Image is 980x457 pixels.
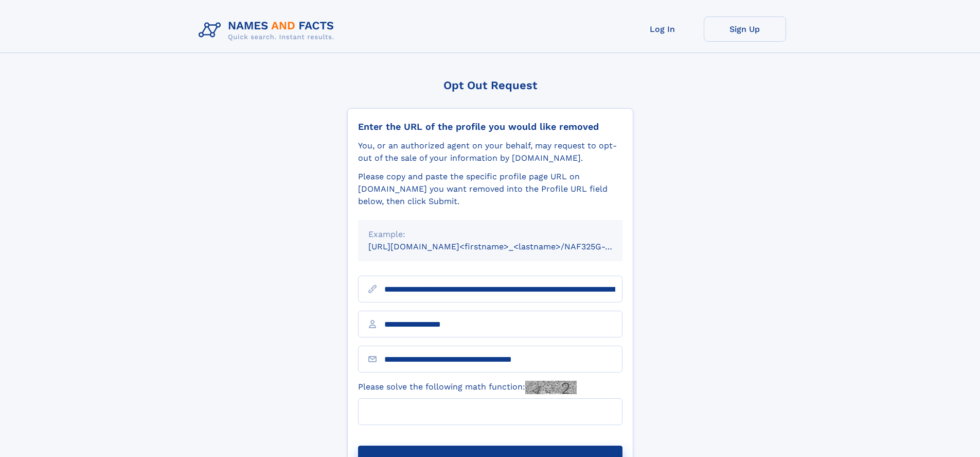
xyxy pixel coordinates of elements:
[358,381,577,394] label: Please solve the following math function:
[194,16,343,44] img: Logo Names and Facts
[347,79,633,92] div: Opt Out Request
[358,121,622,132] div: Enter the URL of the profile you would like removed
[704,16,786,42] a: Sign Up
[621,16,704,42] a: Log In
[358,171,622,208] div: Please copy and paste the specific profile page URL on [DOMAIN_NAME] you want removed into the Pr...
[358,140,622,164] div: You, or an authorized agent on your behalf, may request to opt-out of the sale of your informatio...
[368,242,642,251] small: [URL][DOMAIN_NAME]<firstname>_<lastname>/NAF325G-xxxxxxxx
[368,228,612,241] div: Example:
